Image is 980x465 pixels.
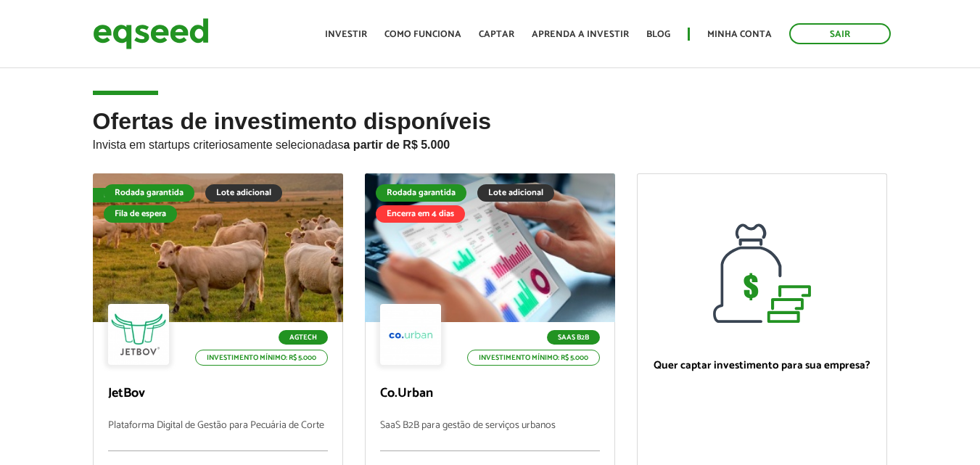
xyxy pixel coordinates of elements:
img: EqSeed [93,15,209,53]
a: Blog [646,30,670,39]
div: Rodada garantida [376,184,466,202]
div: Fila de espera [93,188,168,202]
a: Investir [325,30,367,39]
p: Investimento mínimo: R$ 5.000 [195,350,328,366]
p: Agtech [279,330,328,345]
a: Captar [479,30,514,39]
a: Como funciona [384,30,461,39]
p: Plataforma Digital de Gestão para Pecuária de Corte [108,420,328,451]
p: Investimento mínimo: R$ 5.000 [467,350,600,366]
p: SaaS B2B para gestão de serviços urbanos [380,420,600,451]
p: Invista em startups criteriosamente selecionadas [93,134,888,152]
a: Aprenda a investir [532,30,629,39]
div: Lote adicional [205,184,282,202]
p: Quer captar investimento para sua empresa? [652,359,872,372]
div: Encerra em 4 dias [376,205,465,223]
h2: Ofertas de investimento disponíveis [93,109,888,173]
a: Minha conta [707,30,772,39]
div: Rodada garantida [104,184,194,202]
p: Co.Urban [380,386,600,402]
p: SaaS B2B [547,330,600,345]
div: Fila de espera [104,205,177,223]
div: Lote adicional [477,184,554,202]
strong: a partir de R$ 5.000 [344,139,450,151]
p: JetBov [108,386,328,402]
a: Sair [789,23,891,44]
